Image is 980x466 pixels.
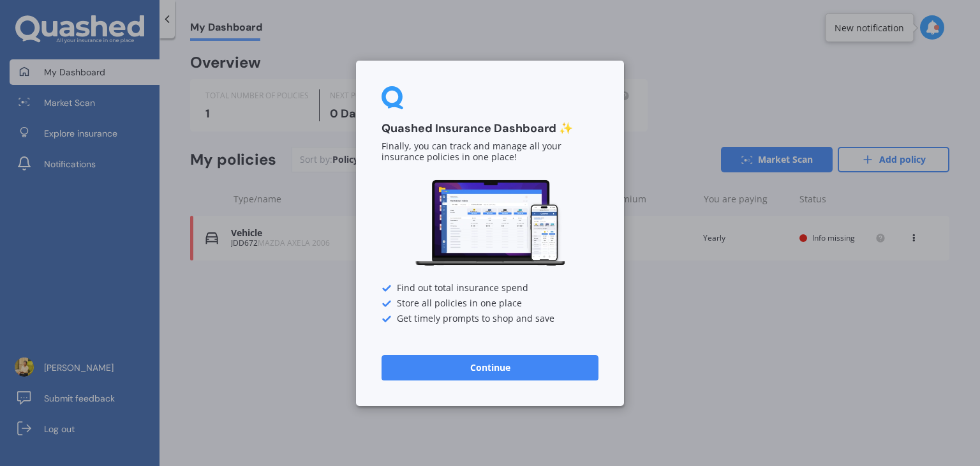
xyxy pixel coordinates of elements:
img: Dashboard [413,178,567,268]
button: Continue [382,354,598,380]
p: Finally, you can track and manage all your insurance policies in one place! [382,141,598,163]
h3: Quashed Insurance Dashboard ✨ [382,121,598,136]
div: Find out total insurance spend [382,283,598,293]
div: Store all policies in one place [382,298,598,308]
div: Get timely prompts to shop and save [382,313,598,324]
